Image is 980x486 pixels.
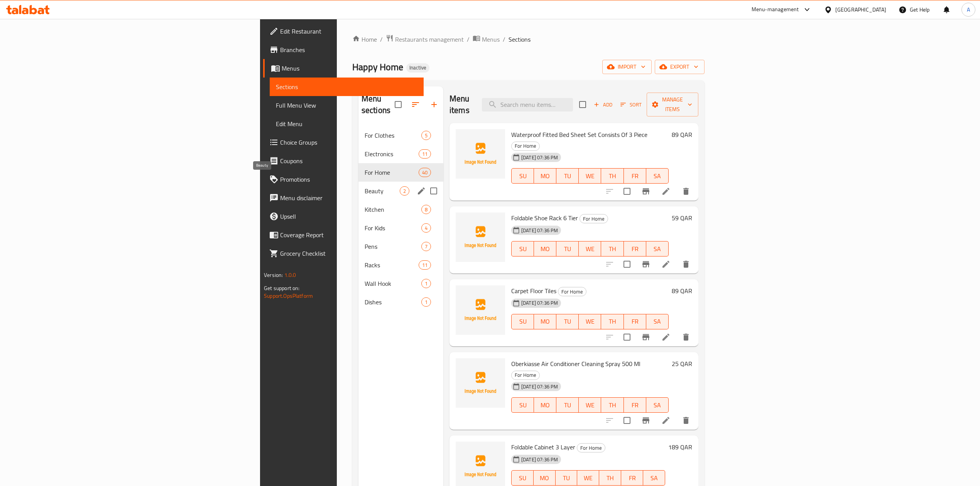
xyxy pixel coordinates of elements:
[602,60,652,74] button: import
[280,27,417,36] span: Edit Restaurant
[608,62,645,72] span: import
[473,34,500,44] a: Menus
[421,223,431,233] div: items
[677,328,695,346] button: delete
[511,470,534,486] button: SU
[270,96,424,115] a: Full Menu View
[422,224,431,232] span: 4
[559,170,576,182] span: TU
[534,314,556,329] button: MO
[618,99,644,111] button: Sort
[365,260,419,270] div: Racks
[577,444,605,452] span: For Home
[511,168,534,184] button: SU
[537,400,553,411] span: MO
[624,241,646,256] button: FR
[601,397,623,413] button: TH
[646,472,662,484] span: SA
[661,416,671,425] a: Edit menu item
[649,170,666,182] span: SA
[365,149,419,159] span: Electronics
[419,169,431,176] span: 40
[672,358,692,369] h6: 25 QAR
[467,35,470,44] li: /
[422,280,431,287] span: 1
[511,129,647,140] span: Waterproof Fitted Bed Sheet Set Consists Of 3 Piece
[390,96,406,113] span: Select all sections
[582,243,598,255] span: WE
[400,186,409,196] div: items
[556,241,579,256] button: TU
[619,183,635,199] span: Select to update
[624,397,646,413] button: FR
[456,129,505,179] img: Waterproof Fitted Bed Sheet Set Consists Of 3 Piece
[619,256,635,272] span: Select to update
[649,400,666,411] span: SA
[365,297,421,307] div: Dishes
[512,142,539,150] span: For Home
[518,299,561,307] span: [DATE] 07:36 PM
[672,213,692,223] h6: 59 QAR
[482,98,573,111] input: search
[365,223,421,233] span: For Kids
[358,237,443,256] div: Pens7
[263,40,424,59] a: Branches
[270,115,424,133] a: Edit Menu
[582,316,598,327] span: WE
[276,82,417,91] span: Sections
[624,472,640,484] span: FR
[503,35,505,44] li: /
[365,279,421,288] div: Wall Hook
[752,5,799,14] div: Menu-management
[280,138,417,147] span: Choice Groups
[604,400,620,411] span: TH
[280,249,417,258] span: Grocery Checklist
[270,78,424,96] a: Sections
[365,205,421,214] div: Kitchen
[419,150,431,158] span: 11
[358,163,443,182] div: For Home40
[395,35,464,44] span: Restaurants management
[534,397,556,413] button: MO
[421,242,431,251] div: items
[511,142,540,151] div: For Home
[365,131,421,140] span: For Clothes
[358,126,443,145] div: For Clothes5
[537,316,553,327] span: MO
[264,291,313,301] a: Support.OpsPlatform
[646,314,669,329] button: SA
[579,241,601,256] button: WE
[406,95,425,114] span: Sort sections
[601,314,623,329] button: TH
[511,441,575,453] span: Foldable Cabinet 3 Layer
[422,243,431,250] span: 7
[591,99,615,111] button: Add
[602,472,618,484] span: TH
[264,283,299,293] span: Get support on:
[558,287,586,296] span: For Home
[621,470,643,486] button: FR
[422,299,431,306] span: 1
[518,227,561,234] span: [DATE] 07:36 PM
[615,99,647,111] span: Sort items
[579,397,601,413] button: WE
[620,100,642,109] span: Sort
[627,170,643,182] span: FR
[835,5,886,14] div: [GEOGRAPHIC_DATA]
[677,182,695,201] button: delete
[556,397,579,413] button: TU
[386,34,464,44] a: Restaurants management
[421,279,431,288] div: items
[358,182,443,200] div: Beauty2edit
[661,260,671,269] a: Edit menu item
[515,316,531,327] span: SU
[511,212,578,224] span: Foldable Shoe Rack 6 Tier
[619,329,635,345] span: Select to update
[263,59,424,78] a: Menus
[511,285,556,297] span: Carpet Floor Tiles
[511,397,534,413] button: SU
[358,123,443,314] nav: Menu sections
[400,187,409,195] span: 2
